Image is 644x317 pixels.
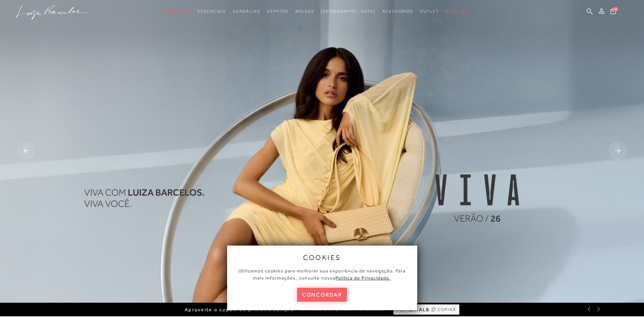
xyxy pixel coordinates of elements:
[267,9,288,14] span: Sapatos
[297,288,347,302] button: concordar
[198,9,226,14] span: Essenciais
[198,5,226,18] a: noSubCategoriesText
[162,5,191,18] a: noSubCategoriesText
[420,5,439,18] a: noSubCategoriesText
[382,9,413,14] span: Acessórios
[335,275,391,281] a: Política de Privacidade.
[321,5,375,18] a: noSubCategoriesText
[233,9,260,14] span: Sandálias
[446,9,465,14] span: BLOG LB
[238,268,406,281] span: Utilizamos cookies para melhorar sua experiência de navegação. Para mais informações, consulte nossa
[162,9,191,14] span: Verão Viva
[185,307,294,313] span: Aproveite o cupom de primeira compra
[233,5,260,18] a: noSubCategoriesText
[382,5,413,18] a: noSubCategoriesText
[446,5,465,18] a: BLOG LB
[438,306,456,313] span: COPIAR
[295,9,314,14] span: Bolsas
[321,9,375,14] span: [DEMOGRAPHIC_DATA]
[295,5,314,18] a: noSubCategoriesText
[420,9,439,14] span: Outlet
[613,7,618,12] span: 0
[303,254,341,261] span: cookies
[267,5,288,18] a: noSubCategoriesText
[608,7,618,17] button: 0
